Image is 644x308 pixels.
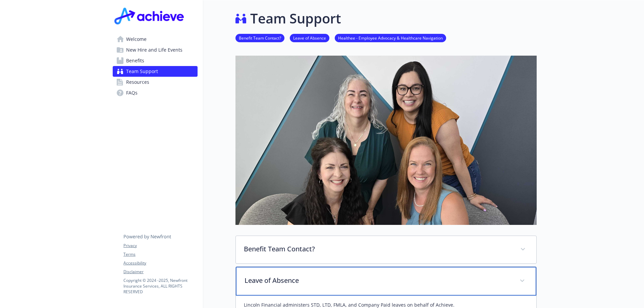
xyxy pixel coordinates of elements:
p: Copyright © 2024 - 2025 , Newfront Insurance Services, ALL RIGHTS RESERVED [123,278,197,295]
a: Team Support [113,66,198,77]
div: Leave of Absence [236,267,536,296]
img: team support page banner [235,56,537,225]
a: FAQs [113,87,198,98]
a: Resources [113,77,198,87]
div: Benefit Team Contact? [236,236,536,263]
span: New Hire and Life Events [126,45,182,55]
span: Welcome [126,34,147,45]
a: Benefit Team Contact? [235,35,284,41]
a: Terms [123,251,197,257]
span: Benefits [126,55,144,66]
a: Leave of Absence [290,35,329,41]
p: Leave of Absence [245,275,512,286]
a: Privacy [123,243,197,249]
span: Team Support [126,66,158,77]
a: Accessibility [123,260,197,266]
a: Benefits [113,55,198,66]
h1: Team Support [250,8,341,28]
a: Welcome [113,34,198,45]
span: Resources [126,77,149,87]
span: FAQs [126,87,138,98]
a: New Hire and Life Events [113,45,198,55]
p: Benefit Team Contact? [244,244,512,254]
a: Disclaimer [123,269,197,275]
a: Healthee - Employee Advocacy & Healthcare Navigation [335,35,446,41]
